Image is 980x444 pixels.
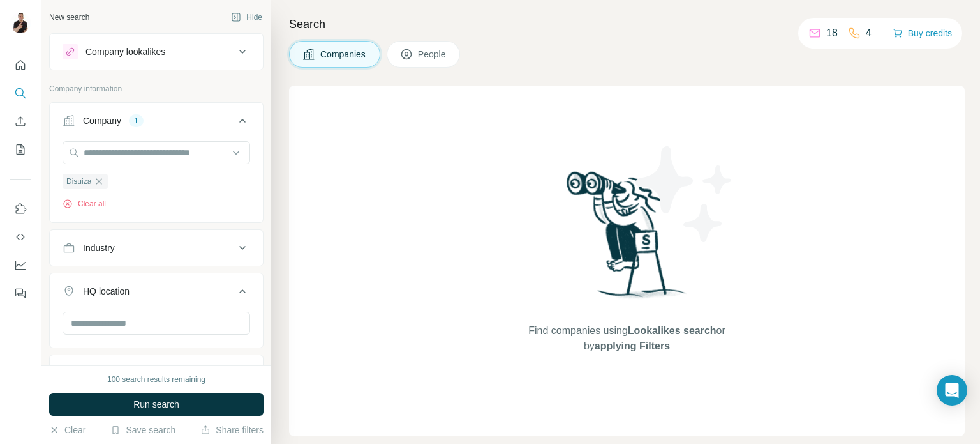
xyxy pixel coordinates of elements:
[10,138,31,161] button: My lists
[937,375,967,406] div: Open Intercom Messenger
[826,26,838,41] p: 18
[133,398,179,411] span: Run search
[83,285,130,298] div: HQ location
[83,114,121,127] div: Company
[10,82,31,105] button: Search
[50,105,263,141] button: Company1
[866,26,872,41] p: 4
[66,176,91,187] span: Disuiza
[595,341,670,351] span: applying Filters
[129,115,144,126] div: 1
[49,83,264,95] p: Company information
[289,15,965,33] h4: Search
[524,323,729,354] span: Find companies using or by
[50,276,263,312] button: HQ location
[49,424,85,436] button: Clear
[107,374,205,385] div: 100 search results remaining
[50,358,263,388] button: Annual revenue ($)
[628,325,716,336] span: Lookalikes search
[10,226,31,249] button: Use Surfe API
[50,36,263,67] button: Company lookalikes
[10,254,31,277] button: Dashboard
[110,424,175,436] button: Save search
[418,48,447,61] span: People
[320,48,367,61] span: Companies
[63,198,106,210] button: Clear all
[561,168,694,310] img: Surfe Illustration - Woman searching with binoculars
[222,8,271,27] button: Hide
[10,282,31,305] button: Feedback
[83,241,115,254] div: Industry
[893,24,952,42] button: Buy credits
[50,233,263,263] button: Industry
[10,197,31,220] button: Use Surfe on LinkedIn
[10,54,31,77] button: Quick start
[200,424,264,436] button: Share filters
[85,45,165,58] div: Company lookalikes
[10,110,31,133] button: Enrich CSV
[10,13,31,33] img: Avatar
[49,393,264,416] button: Run search
[49,11,89,23] div: New search
[627,137,742,252] img: Surfe Illustration - Stars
